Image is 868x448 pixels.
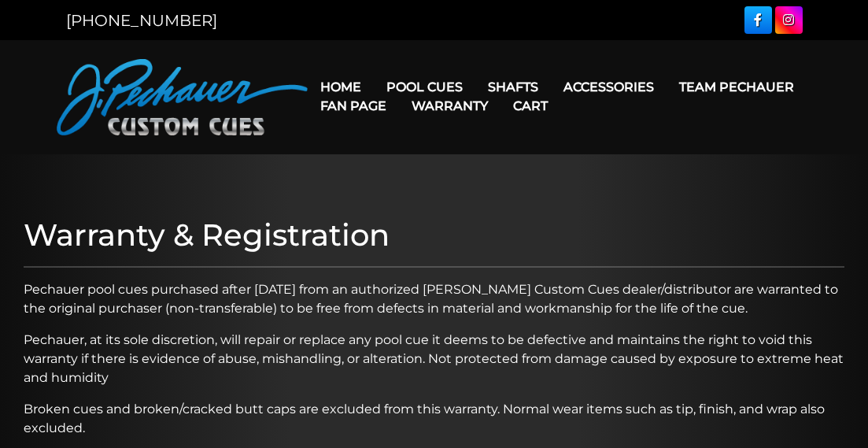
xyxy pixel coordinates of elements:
[308,86,399,126] a: Fan Page
[57,59,308,135] img: Pechauer Custom Cues
[551,67,667,107] a: Accessories
[399,86,500,126] a: Warranty
[24,331,844,387] p: Pechauer, at its sole discretion, will repair or replace any pool cue it deems to be defective an...
[66,11,217,30] a: [PHONE_NUMBER]
[24,400,844,438] p: Broken cues and broken/cracked butt caps are excluded from this warranty. Normal wear items such ...
[308,67,374,107] a: Home
[24,280,844,318] p: Pechauer pool cues purchased after [DATE] from an authorized [PERSON_NAME] Custom Cues dealer/dis...
[667,67,807,107] a: Team Pechauer
[374,67,475,107] a: Pool Cues
[475,67,551,107] a: Shafts
[24,217,844,254] h1: Warranty & Registration
[500,86,560,126] a: Cart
